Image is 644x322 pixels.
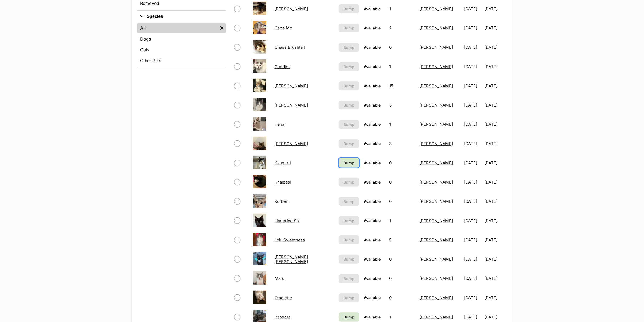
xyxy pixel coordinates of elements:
a: Khaleesi [275,180,291,185]
button: Bump [339,101,359,109]
a: [PERSON_NAME] [420,102,453,108]
td: [DATE] [484,250,506,268]
td: [DATE] [484,115,506,134]
span: Bump [344,102,354,108]
span: Available [364,180,381,184]
a: Korben [275,199,288,204]
span: Available [364,199,381,204]
span: Available [364,84,381,88]
td: 0 [387,192,417,211]
a: [PERSON_NAME] [275,141,308,146]
td: [DATE] [484,231,506,249]
a: [PERSON_NAME] [420,295,453,300]
span: Bump [344,256,354,262]
td: [DATE] [462,154,484,172]
td: 1 [387,57,417,76]
span: Bump [344,25,354,31]
a: Maru [275,276,285,281]
button: Bump [339,293,359,302]
span: Bump [344,6,354,12]
a: [PERSON_NAME] [420,180,453,185]
td: [DATE] [462,192,484,211]
a: [PERSON_NAME] [420,160,453,165]
a: Chase Brushtail [275,45,305,50]
td: 1 [387,211,417,230]
td: [DATE] [484,134,506,153]
span: Available [364,103,381,107]
a: Cuddles [275,64,290,69]
span: Bump [344,141,354,147]
td: [DATE] [462,96,484,114]
button: Bump [339,178,359,187]
a: [PERSON_NAME] [275,6,308,11]
span: Bump [344,179,354,185]
span: Available [364,45,381,49]
a: Loki Sweetness [275,237,305,243]
a: [PERSON_NAME] [420,199,453,204]
a: [PERSON_NAME] [420,314,453,320]
a: Hana [275,122,284,127]
td: [DATE] [462,38,484,57]
a: Pandora [275,314,290,320]
span: Available [364,238,381,242]
span: Bump [344,276,354,281]
button: Bump [339,81,359,90]
span: Available [364,295,381,300]
span: Available [364,218,381,223]
span: Bump [344,45,354,50]
button: Bump [339,120,359,129]
td: [DATE] [462,19,484,37]
span: Available [364,257,381,261]
td: [DATE] [484,288,506,307]
button: Bump [339,139,359,148]
a: [PERSON_NAME] [420,237,453,243]
a: [PERSON_NAME] [275,83,308,88]
a: [PERSON_NAME] [420,218,453,223]
a: [PERSON_NAME] [420,45,453,50]
a: [PERSON_NAME] [PERSON_NAME] [275,254,308,264]
td: [DATE] [462,173,484,191]
span: Available [364,161,381,165]
td: 0 [387,38,417,57]
a: [PERSON_NAME] [275,102,308,108]
a: Bump [339,158,359,168]
td: [DATE] [462,134,484,153]
td: [DATE] [462,288,484,307]
button: Bump [339,235,359,244]
td: [DATE] [484,96,506,114]
td: 3 [387,134,417,153]
a: Dogs [137,34,226,44]
td: [DATE] [462,77,484,95]
td: [DATE] [484,77,506,95]
a: All [137,23,218,33]
a: [PERSON_NAME] [420,83,453,88]
button: Bump [339,62,359,71]
a: [PERSON_NAME] [420,6,453,11]
td: 0 [387,269,417,288]
a: Omelette [275,295,292,300]
a: Kaugurrl [275,160,291,165]
td: 3 [387,96,417,114]
span: Bump [344,83,354,89]
span: Available [364,122,381,127]
td: [DATE] [462,250,484,268]
a: [PERSON_NAME] [420,25,453,31]
button: Bump [339,274,359,283]
a: Bump [339,312,359,322]
span: Available [364,26,381,30]
span: Available [364,64,381,69]
a: [PERSON_NAME] [420,257,453,262]
button: Bump [339,255,359,264]
td: 0 [387,288,417,307]
td: [DATE] [484,173,506,191]
button: Species [137,13,226,20]
td: [DATE] [484,192,506,211]
td: [DATE] [462,57,484,76]
a: [PERSON_NAME] [420,122,453,127]
button: Bump [339,197,359,206]
td: [DATE] [462,211,484,230]
span: Available [364,315,381,319]
a: Liquorice Six [275,218,300,223]
a: [PERSON_NAME] [420,276,453,281]
td: [DATE] [462,269,484,288]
